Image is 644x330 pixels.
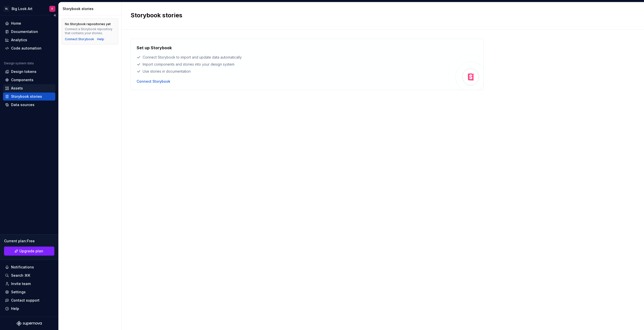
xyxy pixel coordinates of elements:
a: Code automation [3,44,55,52]
button: BLBig Look ArtF [1,3,57,14]
a: Design tokens [3,68,55,76]
div: Documentation [11,29,38,34]
a: Settings [3,288,55,296]
div: Assets [11,86,23,91]
div: Big Look Art [12,6,32,11]
div: Settings [11,290,26,295]
div: Connect a Storybook repository that contains your stories. [65,27,115,35]
a: Invite team [3,280,55,288]
button: Search ⌘K [3,271,55,279]
button: Help [3,305,55,313]
h2: Storybook stories [131,11,629,19]
div: Import components and stories into your design system [137,62,449,67]
button: Notifications [3,263,55,271]
div: Connect Storybook to import and update data automatically [137,55,449,60]
div: Storybook stories [63,6,119,11]
button: Contact support [3,296,55,304]
div: Storybook stories [11,94,42,99]
div: Search ⌘K [11,273,30,278]
div: Data sources [11,102,34,107]
div: Current plan : Free [4,239,54,244]
div: BL [4,6,10,12]
div: Invite team [11,281,31,286]
a: Analytics [3,36,55,44]
div: Code automation [11,46,42,51]
span: Upgrade plan [19,249,43,254]
a: Components [3,76,55,84]
a: Assets [3,84,55,92]
button: Connect Storybook [137,79,170,84]
button: Collapse sidebar [51,12,58,19]
button: Connect Storybook [65,37,94,41]
div: F [52,7,53,11]
div: Design tokens [11,69,36,74]
div: Design system data [4,61,34,65]
div: Use stories in documentation [137,69,449,74]
svg: Supernova Logo [17,321,42,326]
a: Storybook stories [3,92,55,101]
a: Help [97,37,104,41]
button: Upgrade plan [4,247,54,256]
div: No Storybook repositories yet [65,22,111,26]
a: Home [3,19,55,27]
a: Documentation [3,28,55,36]
div: Components [11,77,33,82]
div: Contact support [11,298,39,303]
div: Notifications [11,265,34,270]
h4: Set up Storybook [137,45,172,51]
div: Analytics [11,37,27,42]
div: Help [11,306,19,311]
div: Home [11,21,21,26]
a: Data sources [3,101,55,109]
